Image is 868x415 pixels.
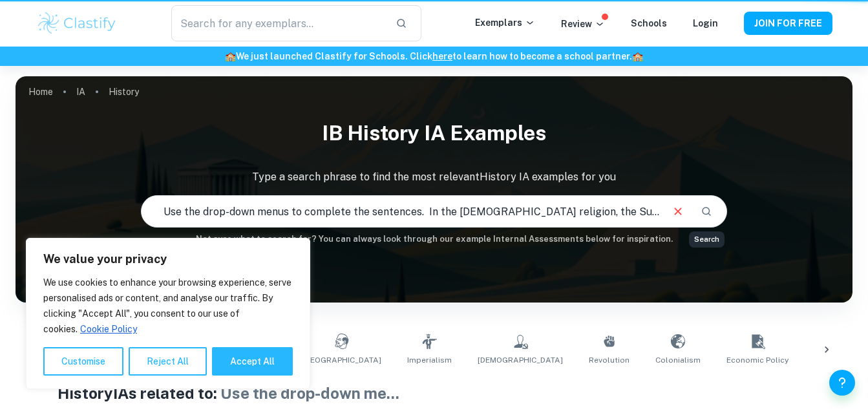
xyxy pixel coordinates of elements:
h1: IB History IA examples [16,112,852,154]
p: History [109,85,139,99]
button: Customise [43,347,123,376]
button: Help and Feedback [829,370,855,396]
button: Accept All [212,347,293,376]
p: We use cookies to enhance your browsing experience, serve personalised ads or content, and analys... [43,275,293,337]
a: Cookie Policy [79,323,138,335]
span: [GEOGRAPHIC_DATA] [302,354,381,366]
span: 🏫 [225,51,236,61]
span: Imperialism [407,354,452,366]
span: Colonialism [655,354,701,366]
p: Review [561,17,605,31]
img: Clastify logo [36,10,118,36]
input: E.g. Nazi Germany, atomic bomb, USA politics... [142,193,661,229]
p: We value your privacy [43,251,293,267]
h6: Not sure what to search for? You can always look through our example Internal Assessments below f... [16,233,852,246]
button: JOIN FOR FREE [744,12,832,35]
span: Use the drop-down me ... [220,384,399,402]
span: [DEMOGRAPHIC_DATA] [478,354,563,366]
p: Type a search phrase to find the most relevant History IA examples for you [16,169,852,185]
span: Economic Policy [726,354,789,366]
span: 🏫 [632,51,643,61]
input: Search for any exemplars... [171,5,385,41]
h6: We just launched Clastify for Schools. Click to learn how to become a school partner. [3,49,865,63]
button: Search [695,200,717,222]
div: Search [689,231,725,248]
a: IA [76,83,85,101]
a: Login [693,18,718,28]
div: We value your privacy [26,238,310,389]
span: Revolution [589,354,630,366]
a: Schools [631,18,667,28]
h1: History IAs related to: [58,381,811,405]
button: Clear [666,199,690,224]
a: here [432,51,452,61]
p: Exemplars [475,16,535,30]
button: Reject All [129,347,207,376]
a: Home [28,83,53,101]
